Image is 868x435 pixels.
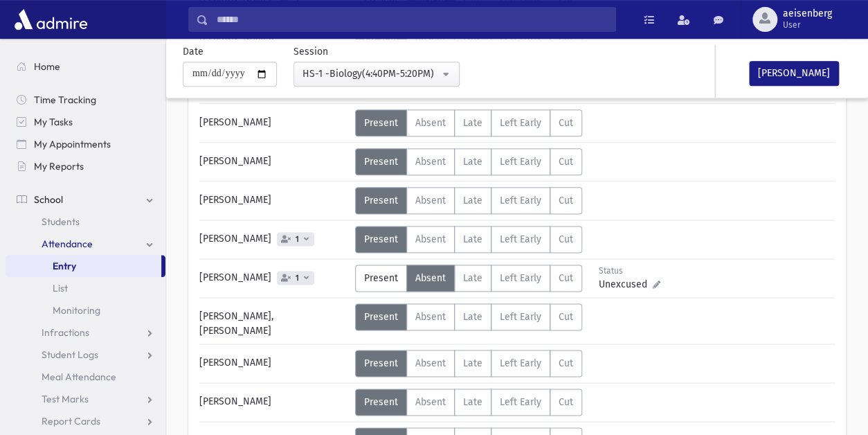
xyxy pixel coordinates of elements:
span: Home [34,60,60,73]
a: Report Cards [6,410,165,432]
div: AttTypes [355,226,582,253]
div: [PERSON_NAME] [192,187,355,214]
div: [PERSON_NAME] [192,148,355,175]
span: Left Early [500,311,541,323]
span: Left Early [500,156,541,168]
span: Entry [53,260,76,272]
label: Date [183,44,204,59]
span: My Reports [34,160,84,172]
div: AttTypes [355,265,582,292]
span: Cut [559,357,573,369]
span: Left Early [500,233,541,245]
span: Absent [415,272,446,284]
span: Cut [559,272,573,284]
span: Infractions [42,326,89,339]
span: Left Early [500,272,541,284]
label: Session [293,44,328,59]
span: Present [364,396,398,408]
div: AttTypes [355,148,582,175]
div: AttTypes [355,389,582,416]
span: Present [364,156,398,168]
a: School [6,188,165,211]
a: Attendance [6,233,165,255]
div: HS-1 -Biology(4:40PM-5:20PM) [302,66,440,81]
span: Students [42,215,80,228]
span: Cut [559,117,573,129]
div: [PERSON_NAME] [192,350,355,377]
span: Monitoring [53,304,100,317]
span: Present [364,272,398,284]
span: Cut [559,233,573,245]
a: Entry [6,255,161,277]
div: Status [599,265,660,277]
button: [PERSON_NAME] [749,61,839,86]
span: Absent [415,311,446,323]
span: Cut [559,195,573,206]
span: Late [463,117,482,129]
span: Late [463,311,482,323]
div: [PERSON_NAME] [192,389,355,416]
div: AttTypes [355,350,582,377]
div: AttTypes [355,303,582,330]
div: [PERSON_NAME], [PERSON_NAME] [192,303,355,338]
a: Time Tracking [6,89,165,111]
span: Present [364,195,398,206]
span: User [783,19,832,30]
span: Meal Attendance [42,371,116,383]
img: AdmirePro [11,6,91,33]
button: HS-1 -Biology(4:40PM-5:20PM) [293,62,460,87]
span: Absent [415,233,446,245]
span: Absent [415,396,446,408]
a: Test Marks [6,388,165,410]
span: Cut [559,156,573,168]
span: Absent [415,195,446,206]
span: Late [463,156,482,168]
span: Time Tracking [34,94,96,106]
div: AttTypes [355,109,582,136]
div: AttTypes [355,187,582,214]
span: Late [463,195,482,206]
span: Late [463,233,482,245]
span: School [34,193,63,206]
a: Monitoring [6,299,165,321]
div: [PERSON_NAME] [192,226,355,253]
span: Present [364,117,398,129]
span: Left Early [500,357,541,369]
a: My Reports [6,155,165,177]
div: [PERSON_NAME] [192,265,355,292]
span: Absent [415,117,446,129]
span: Left Early [500,195,541,206]
span: Left Early [500,117,541,129]
span: Present [364,357,398,369]
span: My Appointments [34,138,111,150]
span: Report Cards [42,415,100,427]
span: Absent [415,156,446,168]
span: Absent [415,357,446,369]
input: Search [208,7,615,32]
a: Meal Attendance [6,366,165,388]
span: 1 [293,235,302,244]
span: 1 [293,274,302,283]
a: List [6,277,165,299]
span: Student Logs [42,348,98,361]
a: Infractions [6,321,165,344]
span: List [53,282,68,294]
a: My Tasks [6,111,165,133]
span: Present [364,233,398,245]
span: Attendance [42,238,93,250]
span: Present [364,311,398,323]
span: Unexcused [599,277,653,292]
span: Cut [559,311,573,323]
span: Late [463,272,482,284]
a: Student Logs [6,344,165,366]
span: aeisenberg [783,8,832,19]
span: Late [463,357,482,369]
div: [PERSON_NAME] [192,109,355,136]
a: Home [6,55,165,78]
a: Students [6,211,165,233]
a: My Appointments [6,133,165,155]
span: My Tasks [34,116,73,128]
span: Test Marks [42,393,89,405]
